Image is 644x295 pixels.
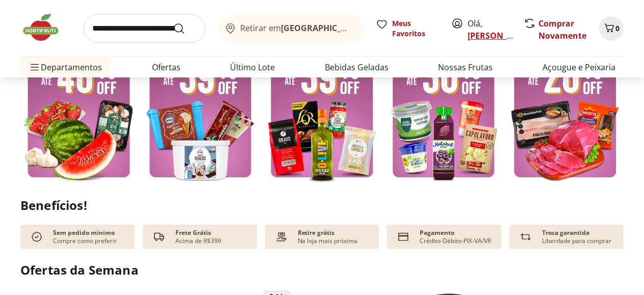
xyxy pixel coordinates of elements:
button: Submit Search [173,22,197,35]
p: Troca garantida [542,229,589,237]
button: Menu [29,55,41,79]
img: check [29,229,45,245]
p: Liberdade para comprar [542,237,611,245]
span: Meus Favoritos [392,18,439,39]
h2: Ofertas da Semana [20,261,624,279]
p: Retire grátis [298,229,335,237]
span: Retirar em [241,23,353,33]
p: Acima de R$399 [175,237,221,245]
img: truck [151,229,167,245]
p: Frete Grátis [175,229,211,237]
a: [PERSON_NAME] [468,30,534,41]
img: Hortifruti [20,12,71,43]
a: Bebidas Geladas [325,61,389,73]
img: payment [273,229,290,245]
input: search [84,14,205,43]
img: feira [20,29,137,184]
img: Devolução [518,229,534,245]
span: Olá, [468,17,513,42]
a: Meus Favoritos [376,18,439,39]
span: 0 [615,23,620,33]
button: Retirar em[GEOGRAPHIC_DATA]/[GEOGRAPHIC_DATA] [218,14,364,43]
img: mercearia [264,29,380,184]
p: Compre como preferir [53,237,117,245]
b: [GEOGRAPHIC_DATA]/[GEOGRAPHIC_DATA] [281,22,453,34]
button: Carrinho [599,16,624,41]
a: Nossas Frutas [438,61,493,73]
img: resfriados [385,29,502,184]
a: Comprar Novamente [538,18,586,41]
p: Pagamento [420,229,454,237]
a: Ofertas [152,61,181,73]
a: Açougue e Peixaria [543,61,615,73]
p: Sem pedido mínimo [53,229,115,237]
p: Crédito-Débito-PIX-VA/VR [420,237,491,245]
h2: Benefícios! [20,198,624,212]
span: Departamentos [29,55,102,79]
a: Último Lote [230,61,275,73]
img: açougue [507,29,624,184]
img: card [395,229,411,245]
p: Na loja mais próxima [298,237,358,245]
img: sorvete [142,29,259,184]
